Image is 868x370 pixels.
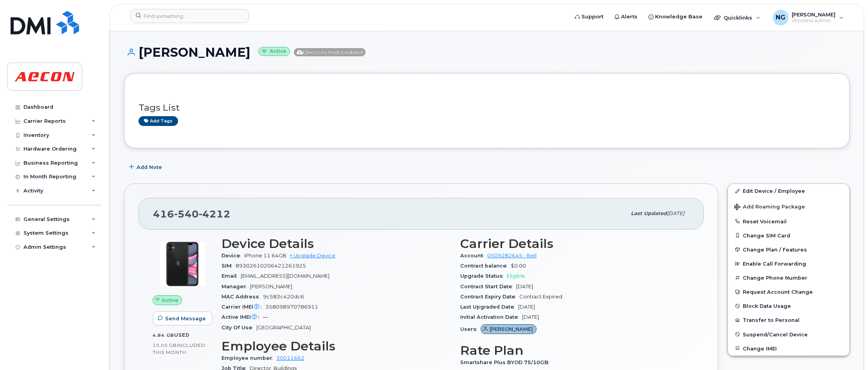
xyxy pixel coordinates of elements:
span: used [174,332,190,338]
span: $0.00 [511,263,526,269]
h3: Rate Plan [460,343,690,357]
small: Active [258,47,290,56]
span: iPhone 11 64GB [244,253,286,259]
span: Device [222,253,244,259]
span: 89302610206421261925 [236,263,306,269]
button: Block Data Usage [728,299,849,313]
span: Directory Push Enabled [294,48,366,56]
span: Last Upgraded Date [460,304,518,310]
a: Add tags [139,116,178,126]
h1: [PERSON_NAME] [124,45,850,59]
img: iPhone_11.jpg [159,241,206,287]
span: Enable Call Forwarding [743,261,806,267]
span: Email [222,273,241,279]
span: Change Plan / Features [743,246,807,252]
span: 416 [153,208,231,220]
button: Change Plan / Features [728,242,849,257]
span: 540 [174,208,199,220]
a: Edit Device / Employee [728,184,849,198]
span: Active [162,296,178,304]
span: Suspend/Cancel Device [743,331,808,337]
button: Request Account Change [728,285,849,299]
h3: Carrier Details [460,237,690,251]
span: 10.00 GB [153,343,177,348]
button: Transfer to Personal [728,313,849,327]
span: 9c583c420dc6 [263,294,304,300]
span: 358098970786911 [265,304,318,310]
span: — [263,314,268,320]
button: Send Message [153,311,212,325]
span: Upgrade Status [460,273,507,279]
span: 4212 [199,208,231,220]
span: Contract balance [460,263,511,269]
a: 30011662 [276,355,304,361]
span: [DATE] [516,284,533,289]
span: Add Note [137,163,162,171]
button: Enable Call Forwarding [728,257,849,271]
button: Change SIM Card [728,228,849,242]
span: Eligible [507,273,525,279]
span: Add Roaming Package [734,204,805,211]
span: Smartshare Plus BYOD 75/10GB [460,359,553,365]
span: [EMAIL_ADDRESS][DOMAIN_NAME] [241,273,330,279]
span: City Of Use [222,325,256,330]
span: Initial Activation Date [460,314,522,320]
button: Suspend/Cancel Device [728,327,849,341]
button: Change Phone Number [728,271,849,285]
button: Change IMEI [728,341,849,356]
span: Contract Expired [519,294,562,300]
h3: Tags List [139,103,835,113]
span: 4.84 GB [153,332,174,338]
span: Send Message [165,315,206,322]
span: [DATE] [518,304,535,310]
span: Carrier IMEI [222,304,265,310]
span: [DATE] [522,314,539,320]
span: included this month [153,342,205,355]
a: [PERSON_NAME] [481,326,537,332]
span: Active IMEI [222,314,263,320]
button: Add Note [124,160,169,174]
span: Last updated [631,210,667,216]
span: Contract Expiry Date [460,294,519,300]
span: [PERSON_NAME] [490,325,533,333]
span: SIM [222,263,236,269]
span: Users [460,326,481,332]
span: [PERSON_NAME] [250,284,292,289]
h3: Device Details [222,237,451,251]
span: [DATE] [667,210,684,216]
span: MAC Address [222,294,263,300]
span: Manager [222,284,250,289]
a: + Upgrade Device [290,253,335,259]
button: Add Roaming Package [728,198,849,214]
a: 0509282645 - Bell [487,253,537,259]
span: Contract Start Date [460,284,516,289]
button: Reset Voicemail [728,214,849,228]
h3: Employee Details [222,339,451,353]
span: [GEOGRAPHIC_DATA] [256,325,311,330]
span: Employee number [222,355,276,361]
span: Account [460,253,487,259]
